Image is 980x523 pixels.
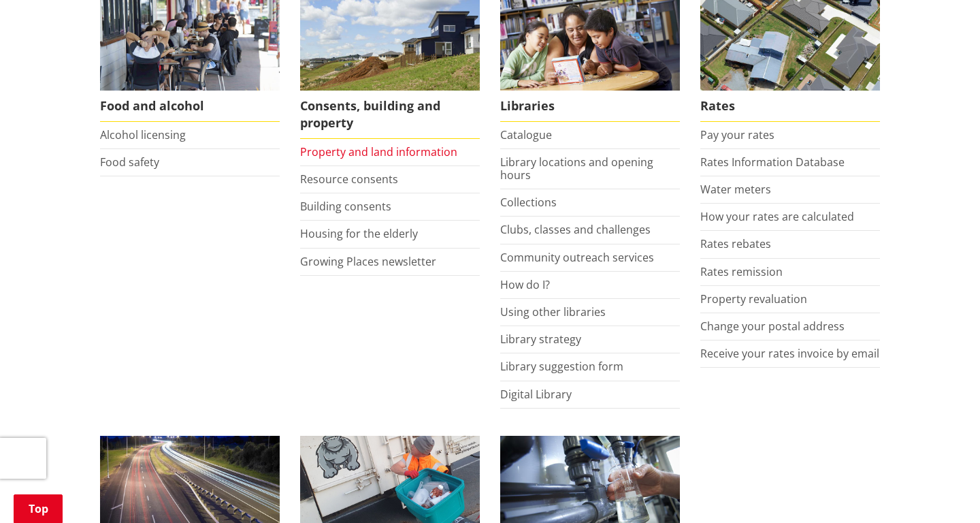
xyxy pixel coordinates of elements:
a: Top [14,494,63,523]
iframe: Messenger Launcher [917,466,966,515]
a: Library suggestion form [500,359,623,374]
a: Property revaluation [700,291,807,306]
a: Receive your rates invoice by email [700,346,879,361]
a: Food safety [100,155,159,170]
a: Rates remission [700,264,783,279]
a: Alcohol licensing [100,127,186,142]
a: Digital Library [500,387,572,402]
a: Change your postal address [700,319,845,334]
a: Catalogue [500,127,552,142]
a: Building consents [300,199,391,214]
span: Libraries [500,91,680,122]
a: Library locations and opening hours [500,155,653,183]
a: How do I? [500,277,550,292]
span: Consents, building and property [300,91,480,139]
a: Growing Places newsletter [300,254,436,269]
a: Pay your rates [700,127,774,142]
a: Using other libraries [500,304,606,319]
a: Clubs, classes and challenges [500,222,651,237]
a: Resource consents [300,172,398,187]
a: Library strategy [500,332,581,347]
a: Rates rebates [700,236,771,251]
span: Food and alcohol [100,91,280,122]
a: Housing for the elderly [300,226,418,241]
a: Community outreach services [500,250,654,265]
a: Property and land information [300,144,457,159]
span: Rates [700,91,880,122]
a: Rates Information Database [700,155,845,170]
a: How your rates are calculated [700,209,854,224]
a: Collections [500,195,557,210]
a: Water meters [700,182,771,197]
